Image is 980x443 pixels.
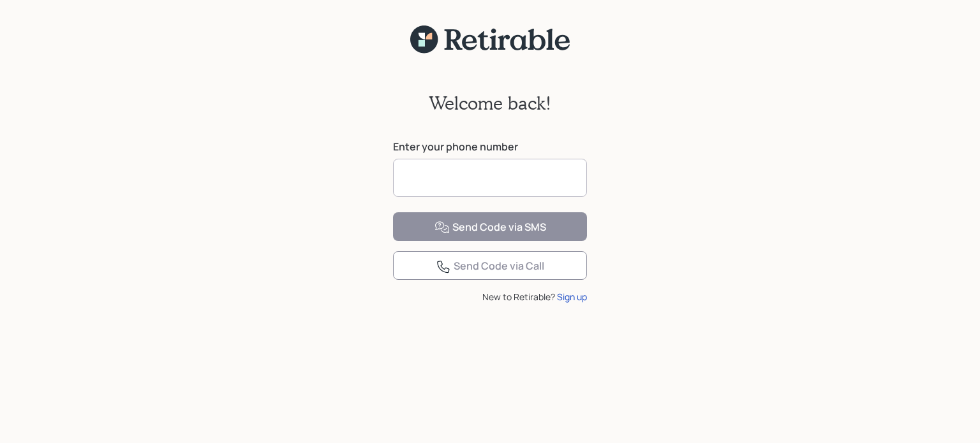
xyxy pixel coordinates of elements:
[429,92,551,114] h2: Welcome back!
[434,220,546,235] div: Send Code via SMS
[393,212,587,241] button: Send Code via SMS
[393,251,587,280] button: Send Code via Call
[393,140,587,154] label: Enter your phone number
[393,290,587,303] div: New to Retirable?
[557,290,587,303] div: Sign up
[436,259,544,274] div: Send Code via Call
